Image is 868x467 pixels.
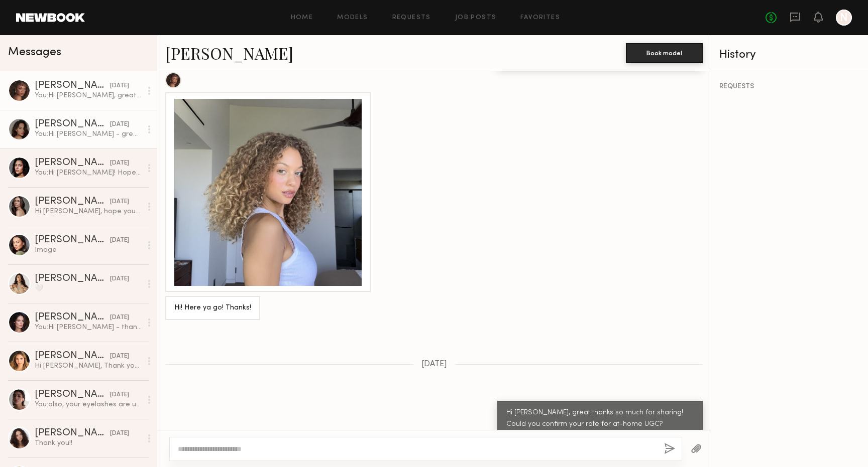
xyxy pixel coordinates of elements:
div: [PERSON_NAME] [35,119,110,129]
span: [DATE] [421,360,447,369]
div: [DATE] [110,352,129,361]
div: Hi [PERSON_NAME], Thank you for your transparency regarding this. I have already filmed a signifi... [35,361,142,371]
div: [PERSON_NAME] [35,81,110,91]
div: [PERSON_NAME] [35,197,110,207]
div: [PERSON_NAME] [35,158,110,168]
div: You: Hi [PERSON_NAME]! Hope you're well :) I'm Ela, creative producer for Act+Acre. We have an up... [35,168,142,178]
a: Job Posts [455,15,497,21]
div: Hi [PERSON_NAME], hope you are doing good! Thank you for reaching out and thank you for interest.... [35,207,142,216]
div: [PERSON_NAME] [35,390,110,400]
div: [DATE] [110,81,129,91]
div: Image [35,245,142,255]
a: N [836,10,852,26]
div: [DATE] [110,390,129,400]
a: Requests [392,15,431,21]
div: [DATE] [110,120,129,129]
div: You: Hi [PERSON_NAME], great thanks so much for sharing! Could you confirm your rate for at-home ... [35,91,142,100]
div: Hi [PERSON_NAME], great thanks so much for sharing! Could you confirm your rate for at-home UGC? [506,407,694,430]
div: 🤍 [35,284,142,293]
a: Models [337,15,368,21]
div: You: Hi [PERSON_NAME] - thank you. It is slightly cut off at the very beginning so if you have th... [35,323,142,332]
a: Favorites [520,15,560,21]
div: [PERSON_NAME] [35,313,110,323]
a: Book model [626,48,703,57]
a: Home [291,15,313,21]
div: [DATE] [110,159,129,168]
div: [DATE] [110,429,129,438]
div: [DATE] [110,197,129,207]
div: [DATE] [110,236,129,245]
div: [DATE] [110,274,129,284]
span: Messages [8,47,61,58]
a: [PERSON_NAME] [165,42,293,64]
div: [PERSON_NAME] [35,274,110,284]
div: You: also, your eyelashes are unreal btw - you could easily sell me on whatever you use to get th... [35,400,142,409]
div: History [719,49,860,61]
div: Thank you!! [35,438,142,448]
div: Hi! Here ya go! Thanks! [174,302,251,314]
div: [PERSON_NAME] [35,428,110,438]
div: [DATE] [110,313,129,323]
div: REQUESTS [719,83,860,90]
button: Book model [626,43,703,63]
div: [PERSON_NAME] [35,235,110,245]
div: [PERSON_NAME] [35,351,110,361]
div: You: Hi [PERSON_NAME] - great thanks so much for sharing! Could you provide your rate for at-home... [35,129,142,139]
